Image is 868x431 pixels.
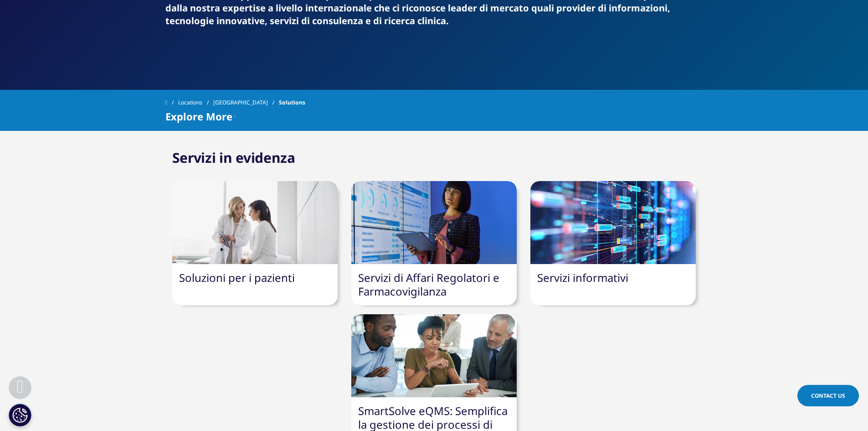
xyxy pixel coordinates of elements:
button: Impostazioni cookie [9,404,31,426]
h2: Servizi in evidenza [172,149,295,167]
a: Locations [178,94,213,111]
a: Servizi di Affari Regolatori e Farmacovigilanza [358,270,499,299]
span: Explore More [165,111,232,122]
span: Contact Us [811,392,845,400]
a: Servizi informativi [537,270,628,285]
a: [GEOGRAPHIC_DATA] [213,94,279,111]
a: Contact Us [797,385,859,406]
a: Soluzioni per i pazienti [179,270,295,285]
span: Solutions [279,94,305,111]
